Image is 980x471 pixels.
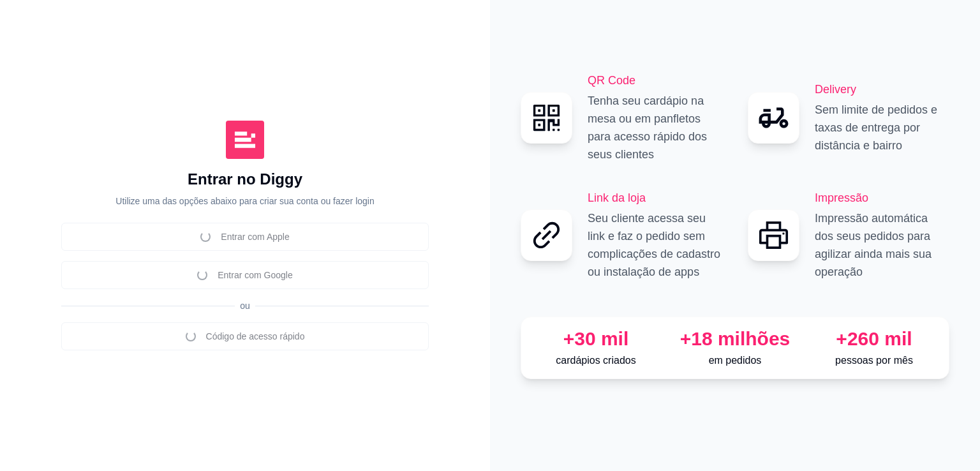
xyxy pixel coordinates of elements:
div: +260 mil [810,327,939,350]
h2: Delivery [815,80,949,98]
p: Sem limite de pedidos e taxas de entrega por distância e bairro [815,101,949,154]
p: em pedidos [671,353,799,368]
span: ou [235,301,255,311]
div: +30 mil [531,327,660,350]
h1: Entrar no Diggy [188,169,302,190]
h2: QR Code [588,71,722,89]
p: Utilize uma das opções abaixo para criar sua conta ou fazer login [115,195,374,207]
p: cardápios criados [531,353,660,368]
p: Tenha seu cardápio na mesa ou em panfletos para acesso rápido dos seus clientes [588,92,722,163]
h2: Link da loja [588,189,722,207]
img: Diggy [226,121,264,159]
p: pessoas por mês [810,353,939,368]
p: Impressão automática dos seus pedidos para agilizar ainda mais sua operação [815,209,949,281]
div: +18 milhões [671,327,799,350]
p: Seu cliente acessa seu link e faz o pedido sem complicações de cadastro ou instalação de apps [588,209,722,281]
h2: Impressão [815,189,949,207]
